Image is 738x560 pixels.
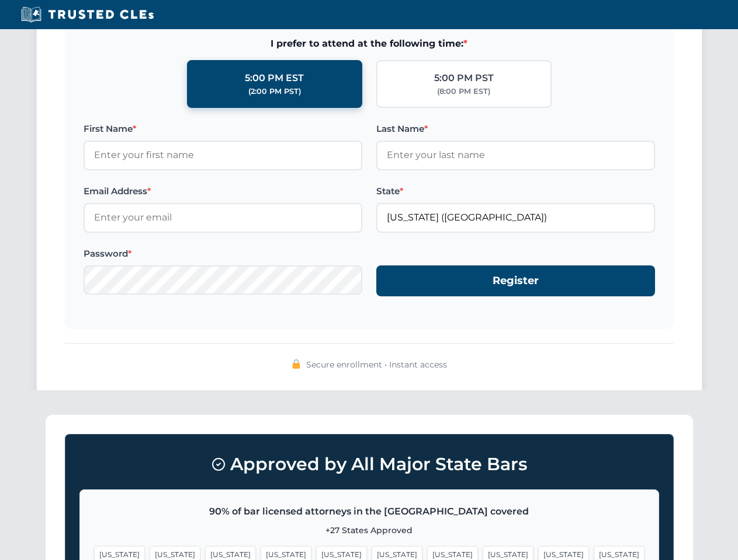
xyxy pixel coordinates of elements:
[248,86,301,97] div: (2:00 PM PST)
[292,359,301,369] img: 🔒
[306,358,447,371] span: Secure enrollment • Instant access
[434,71,494,86] div: 5:00 PM PST
[18,6,157,23] img: Trusted CLEs
[84,36,655,51] span: I prefer to attend at the following time:
[376,203,655,232] input: Florida (FL)
[376,265,655,296] button: Register
[84,184,362,198] label: Email Address
[376,141,655,170] input: Enter your last name
[84,141,362,170] input: Enter your first name
[84,203,362,232] input: Enter your email
[376,122,655,136] label: Last Name
[79,449,659,480] h3: Approved by All Major State Bars
[84,122,362,136] label: First Name
[437,86,490,97] div: (8:00 PM EST)
[376,184,655,198] label: State
[84,247,362,261] label: Password
[245,71,304,86] div: 5:00 PM EST
[94,504,645,519] p: 90% of bar licensed attorneys in the [GEOGRAPHIC_DATA] covered
[94,524,645,537] p: +27 States Approved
